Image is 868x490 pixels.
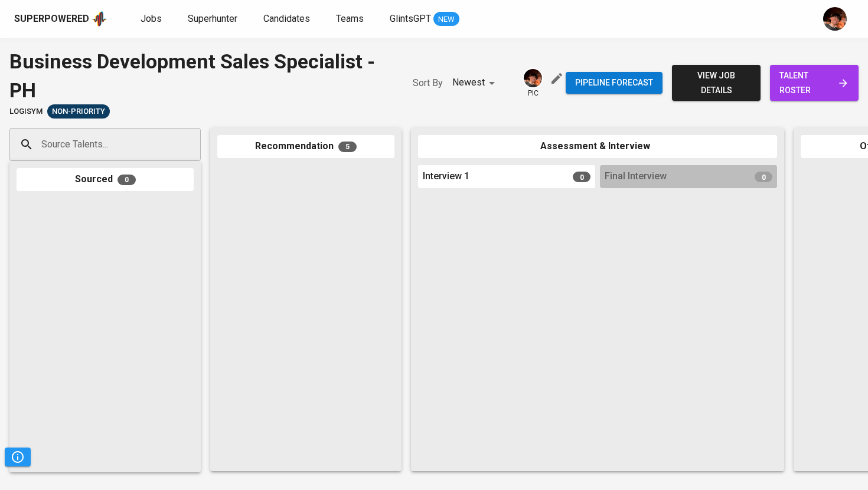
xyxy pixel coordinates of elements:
span: Interview 1 [423,170,469,183]
span: Pipeline forecast [575,75,653,90]
span: 0 [573,172,590,182]
span: view job details [681,68,751,97]
div: Assessment & Interview [418,135,777,158]
a: Candidates [263,12,312,27]
span: 0 [755,172,772,182]
span: 5 [338,142,357,152]
button: Pipeline Triggers [5,448,31,466]
img: app logo [92,10,107,28]
span: talent roster [779,68,849,97]
span: Final Interview [605,170,667,183]
button: Pipeline forecast [566,72,663,94]
button: Open [194,143,197,146]
a: Superhunter [188,12,240,27]
span: Candidates [263,13,310,24]
button: view job details [672,65,761,101]
div: Business Development Sales Specialist - PH [9,47,389,104]
span: Teams [336,13,364,24]
span: NEW [433,14,459,25]
a: GlintsGPT NEW [390,12,459,27]
span: Superhunter [188,13,237,24]
span: Jobs [141,13,162,24]
a: Superpoweredapp logo [14,10,107,28]
img: diemas@glints.com [524,69,542,87]
span: LogiSYM [9,106,43,117]
div: Superpowered [14,12,89,26]
a: talent roster [770,65,859,101]
span: GlintsGPT [390,13,431,24]
p: Newest [452,75,485,90]
div: Sourced [17,168,194,191]
div: Newest [452,72,499,94]
span: 0 [118,175,136,185]
div: Recommendation [217,135,394,158]
div: Pending Client’s Feedback, Sufficient Talents in Pipeline [47,104,110,119]
p: Sort By [413,76,443,90]
a: Teams [336,12,366,27]
img: diemas@glints.com [823,7,847,31]
a: Jobs [141,12,164,27]
div: pic [523,68,543,98]
span: Non-Priority [47,106,110,117]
